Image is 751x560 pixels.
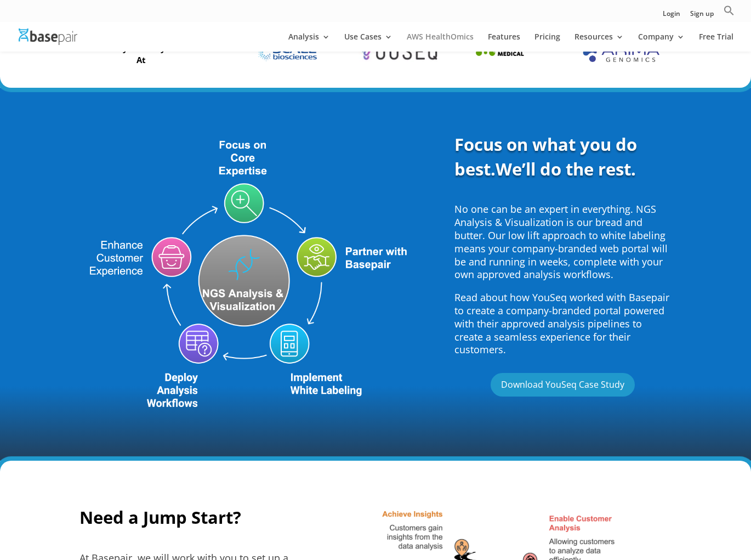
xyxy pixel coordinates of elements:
[724,5,735,16] svg: Search
[454,203,672,291] p: No one can be an expert in everything. NGS Analysis & Visualization is our bread and butter. Our ...
[19,29,77,44] img: Basepair
[699,33,733,52] a: Free Trial
[574,33,624,52] a: Resources
[79,132,422,416] img: NGS Analysis
[83,42,200,65] strong: Trusted by Industry Leaders At
[724,5,735,22] a: Search Icon Link
[407,33,474,52] a: AWS HealthOmics
[690,10,714,22] a: Sign up
[534,33,560,52] a: Pricing
[359,42,438,62] img: Brand Name
[454,291,672,357] p: Read about how YouSeq worked with Basepair to create a company-branded portal powered with their ...
[580,42,659,62] img: Brand Name
[344,33,392,52] a: Use Cases
[491,373,635,397] a: Download YouSeq Case Study
[454,133,637,180] b: Focus on what you do best.
[79,506,241,529] strong: Need a Jump Start?
[496,157,636,180] b: We’ll do the rest.
[638,33,685,52] a: Company
[663,10,680,22] a: Login
[247,42,327,62] img: Brand Name
[469,42,549,62] img: Brand Name
[488,33,520,52] a: Features
[288,33,330,52] a: Analysis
